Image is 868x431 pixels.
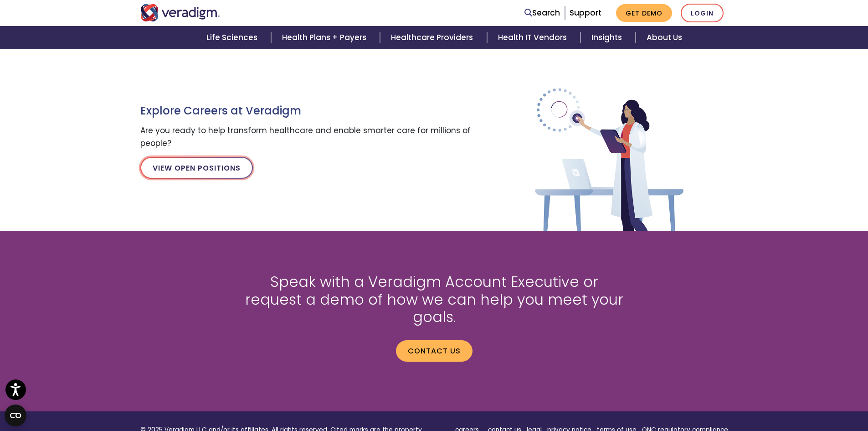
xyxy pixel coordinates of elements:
[5,405,26,426] button: Open CMP widget
[487,26,580,49] a: Health IT Vendors
[570,7,601,18] a: Support
[271,26,380,49] a: Health Plans + Payers
[616,4,672,22] a: Get Demo
[681,4,724,22] a: Login
[580,26,636,49] a: Insights
[140,125,478,149] p: Are you ready to help transform healthcare and enable smarter care for millions of people?
[241,273,628,326] h2: Speak with a Veradigm Account Executive or request a demo of how we can help you meet your goals.
[380,26,487,49] a: Healthcare Providers
[396,340,473,361] a: Contact us
[636,26,693,49] a: About Us
[195,26,271,49] a: Life Sciences
[140,104,478,118] h3: Explore Careers at Veradigm
[140,4,220,21] img: Veradigm logo
[140,157,253,179] a: View Open Positions
[524,7,560,19] a: Search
